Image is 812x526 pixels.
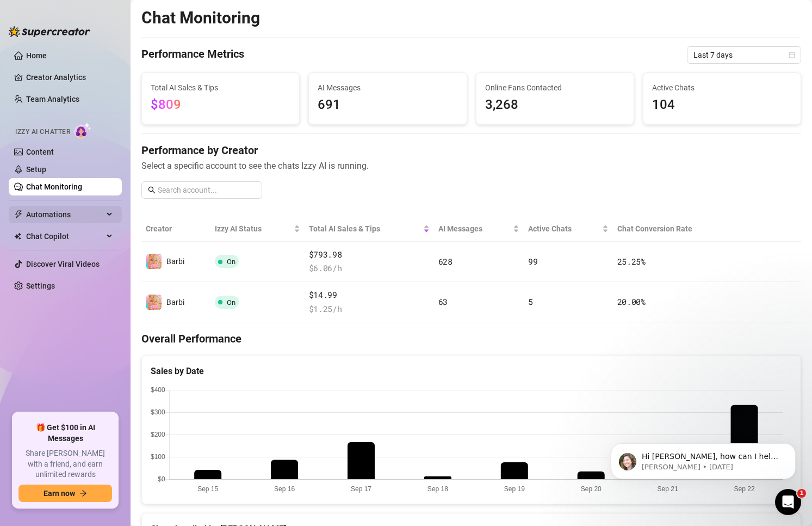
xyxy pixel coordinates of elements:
[141,8,260,28] h2: Chat Monitoring
[524,216,613,242] th: Active Chats
[309,223,421,235] span: Total AI Sales & Tips
[26,282,55,290] a: Settings
[617,296,646,307] span: 20.00 %
[26,148,54,156] a: Content
[652,95,792,115] span: 104
[227,298,235,307] span: On
[227,258,235,266] span: On
[26,51,47,60] a: Home
[309,248,430,261] span: $793.98
[26,165,46,174] a: Setup
[309,289,430,302] span: $14.99
[652,82,792,94] span: Active Chats
[141,143,801,158] h4: Performance by Creator
[141,216,210,242] th: Creator
[693,47,795,63] span: Last 7 days
[141,331,801,346] h4: Overall Performance
[158,184,256,196] input: Search account...
[438,223,511,235] span: AI Messages
[305,216,434,242] th: Total AI Sales & Tips
[9,26,90,37] img: logo-BBDzfeDw.svg
[797,489,806,498] span: 1
[75,123,91,138] img: AI Chatter
[613,216,735,242] th: Chat Conversion Rate
[18,448,112,480] span: Share [PERSON_NAME] with a friend, and earn unlimited rewards
[594,420,812,497] iframe: Intercom notifications message
[151,364,792,378] div: Sales by Date
[438,256,453,267] span: 628
[309,262,430,275] span: $ 6.06 /h
[438,296,448,307] span: 63
[148,186,156,194] span: search
[14,233,21,240] img: Chat Copilot
[26,95,79,103] a: Team Analytics
[528,296,533,307] span: 5
[141,159,801,173] span: Select a specific account to see the chats Izzy AI is running.
[775,489,801,515] iframe: Intercom live chat
[18,485,112,502] button: Earn nowarrow-right
[617,256,646,267] span: 25.25 %
[166,298,184,307] span: Barbi
[26,206,103,223] span: Automations
[146,254,162,269] img: Barbi
[26,260,100,268] a: Discover Viral Videos
[528,223,600,235] span: Active Chats
[151,82,290,94] span: Total AI Sales & Tips
[434,216,524,242] th: AI Messages
[210,216,304,242] th: Izzy AI Status
[318,82,457,94] span: AI Messages
[789,52,795,58] span: calendar
[44,489,75,498] span: Earn now
[14,210,23,219] span: thunderbolt
[26,69,113,86] a: Creator Analytics
[215,223,291,235] span: Izzy AI Status
[485,82,625,94] span: Online Fans Contacted
[79,490,87,497] span: arrow-right
[485,95,625,115] span: 3,268
[166,257,184,266] span: Barbi
[141,46,244,64] h4: Performance Metrics
[18,423,112,444] span: 🎁 Get $100 in AI Messages
[151,97,181,112] span: $809
[26,228,103,245] span: Chat Copilot
[309,303,430,316] span: $ 1.25 /h
[318,95,457,115] span: 691
[146,295,162,310] img: Barbi
[26,182,82,191] a: Chat Monitoring
[15,127,70,137] span: Izzy AI Chatter
[528,256,537,267] span: 99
